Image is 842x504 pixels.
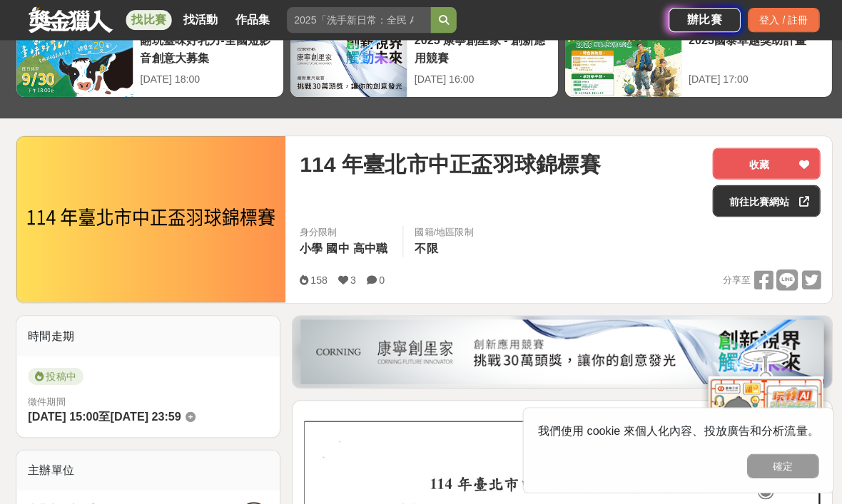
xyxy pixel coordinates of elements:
div: 2025國泰卓越獎助計畫 [684,32,818,64]
img: d2146d9a-e6f6-4337-9592-8cefde37ba6b.png [703,374,817,468]
span: 不限 [412,240,435,252]
span: [DATE] 15:00 [28,408,98,420]
span: 高中職 [350,240,385,252]
button: 確定 [741,451,813,475]
div: 身分限制 [298,224,388,238]
a: 前往比賽網站 [707,184,814,215]
a: 作品集 [228,10,273,30]
div: 翻玩臺味好乳力-全國短影音創意大募集 [139,32,274,64]
div: [DATE] 18:00 [139,71,274,86]
a: 辦比賽 [664,8,735,32]
a: 2025 康寧創星家 - 創新應用競賽[DATE] 16:00 [288,24,554,97]
span: 徵件期間 [28,394,65,404]
button: 收藏 [707,147,814,178]
div: [DATE] 17:00 [684,71,818,86]
span: 小學 [298,240,320,252]
span: 我們使用 cookie 來個人化內容、投放廣告和分析流量。 [534,421,813,433]
span: 3 [348,272,353,284]
span: 國中 [324,240,347,252]
span: 至 [98,408,109,420]
div: 國籍/地區限制 [412,224,470,238]
span: 158 [308,272,325,284]
div: [DATE] 16:00 [411,71,546,86]
img: be6ed63e-7b41-4cb8-917a-a53bd949b1b4.png [298,317,818,381]
div: 主辦單位 [16,447,278,487]
img: Cover Image [16,135,283,300]
div: 2025 康寧創星家 - 創新應用競賽 [411,32,546,64]
input: 2025「洗手新日常：全民 ALL IN」洗手歌全台徵選 [285,7,427,33]
a: 找比賽 [125,10,171,30]
div: 時間走期 [16,314,278,354]
div: 登入 / 註冊 [742,8,813,32]
a: 找活動 [176,10,222,30]
span: 分享至 [717,267,745,289]
span: [DATE] 23:59 [109,408,179,420]
a: 翻玩臺味好乳力-全國短影音創意大募集[DATE] 18:00 [16,24,282,97]
a: 2025國泰卓越獎助計畫[DATE] 17:00 [560,24,826,97]
span: 114 年臺北市中正盃羽球錦標賽 [298,147,596,179]
span: 投稿中 [28,365,83,382]
span: 0 [376,272,382,284]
